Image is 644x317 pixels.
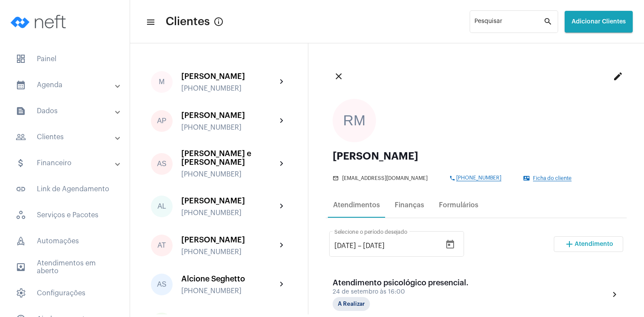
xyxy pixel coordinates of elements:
[395,201,424,209] div: Finanças
[333,289,468,295] div: 24 de setembro às 16:00
[333,71,344,82] mat-icon: close
[16,158,26,168] mat-icon: sidenav icon
[333,278,468,287] div: Atendimento psicológico presencial.
[333,151,620,161] div: [PERSON_NAME]
[333,201,380,209] div: Atendimentos
[16,262,26,272] mat-icon: sidenav icon
[363,242,415,250] input: Data do fim
[441,236,459,253] button: Open calendar
[277,116,287,126] mat-icon: chevron_right
[181,85,277,92] div: [PHONE_NUMBER]
[277,201,287,212] mat-icon: chevron_right
[9,49,121,69] span: Painel
[16,80,116,90] mat-panel-title: Agenda
[181,149,277,167] div: [PERSON_NAME] e [PERSON_NAME]
[151,274,173,295] div: AS
[575,241,613,247] span: Atendimento
[5,127,130,147] mat-expansion-panel-header: sidenav iconClientes
[572,19,626,25] span: Adicionar Clientes
[609,289,620,300] mat-icon: chevron_right
[333,297,370,311] mat-chip: A Realizar
[7,4,72,39] img: logo-neft-novo-2.png
[16,236,26,246] span: sidenav icon
[181,209,277,217] div: [PHONE_NUMBER]
[449,175,456,181] mat-icon: phone
[16,106,116,116] mat-panel-title: Dados
[523,175,530,181] mat-icon: contact_mail
[16,54,26,64] span: sidenav icon
[333,175,340,181] mat-icon: mail_outline
[210,13,227,30] button: Button that displays a tooltip when focused or hovered over
[439,201,478,209] div: Formulários
[181,287,277,295] div: [PHONE_NUMBER]
[277,77,287,87] mat-icon: chevron_right
[565,11,633,33] button: Adicionar Clientes
[9,231,121,252] span: Automações
[533,176,572,181] span: Ficha do cliente
[181,124,277,131] div: [PHONE_NUMBER]
[181,235,277,244] div: [PERSON_NAME]
[9,205,121,225] span: Serviços e Pacotes
[543,16,554,27] mat-icon: search
[151,196,173,217] div: AL
[151,153,173,175] div: AS
[181,248,277,256] div: [PHONE_NUMBER]
[564,239,575,249] mat-icon: add
[554,236,623,252] button: Adicionar Atendimento
[358,242,361,250] span: –
[9,283,121,304] span: Configurações
[16,184,26,194] mat-icon: sidenav icon
[166,15,210,29] span: Clientes
[277,159,287,169] mat-icon: chevron_right
[334,242,356,250] input: Data de início
[5,153,130,173] mat-expansion-panel-header: sidenav iconFinanceiro
[5,75,130,95] mat-expansion-panel-header: sidenav iconAgenda
[16,210,26,220] span: sidenav icon
[181,275,277,283] div: Alcione Seghetto
[16,106,26,116] mat-icon: sidenav icon
[277,279,287,290] mat-icon: chevron_right
[181,111,277,120] div: [PERSON_NAME]
[16,288,26,298] span: sidenav icon
[277,240,287,251] mat-icon: chevron_right
[181,72,277,81] div: [PERSON_NAME]
[151,235,173,256] div: AT
[213,16,224,27] mat-icon: Button that displays a tooltip when focused or hovered over
[342,176,428,181] span: [EMAIL_ADDRESS][DOMAIN_NAME]
[16,80,26,90] mat-icon: sidenav icon
[474,20,543,27] input: Pesquisar
[16,132,26,142] mat-icon: sidenav icon
[181,170,277,178] div: [PHONE_NUMBER]
[613,71,623,82] mat-icon: edit
[16,158,116,168] mat-panel-title: Financeiro
[456,175,501,181] span: [PHONE_NUMBER]
[9,257,121,278] span: Atendimentos em aberto
[151,71,173,93] div: M
[151,110,173,132] div: AP
[181,196,277,205] div: [PERSON_NAME]
[5,101,130,121] mat-expansion-panel-header: sidenav iconDados
[333,99,376,142] div: RM
[146,17,154,27] mat-icon: sidenav icon
[9,179,121,199] span: Link de Agendamento
[16,132,116,142] mat-panel-title: Clientes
